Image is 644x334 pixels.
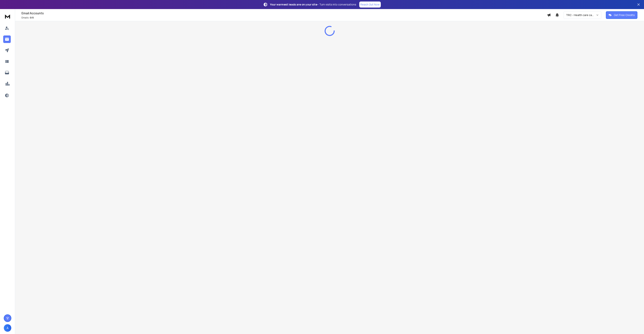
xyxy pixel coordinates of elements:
h1: Email Accounts [22,11,547,15]
p: – Turn visits into conversations [270,3,356,6]
p: Reach Out Now [360,3,380,6]
a: Reach Out Now [359,2,381,8]
p: TRC - Health care campaign [566,13,596,17]
button: A [4,324,11,332]
img: logo [4,13,11,20]
p: Emails : [22,16,547,19]
span: 0 / 0 [30,16,34,19]
strong: Your warmest leads are on your site [270,3,317,6]
button: Get Free Credits [606,11,637,19]
p: Get Free Credits [614,13,635,17]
